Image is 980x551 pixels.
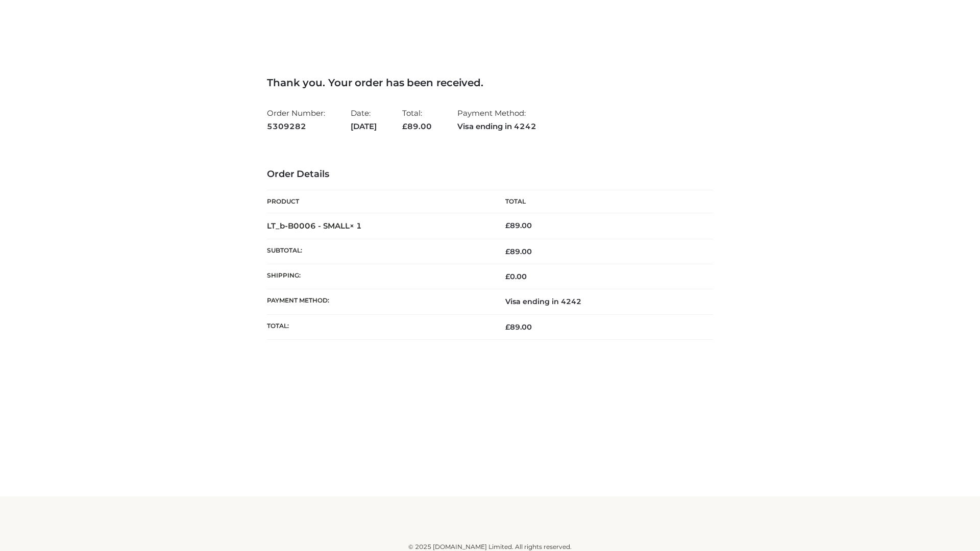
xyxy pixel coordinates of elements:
bdi: 0.00 [505,272,527,281]
span: £ [402,121,407,131]
h3: Order Details [267,169,713,180]
th: Subtotal: [267,239,490,264]
strong: Visa ending in 4242 [457,120,536,133]
span: 89.00 [505,247,532,256]
span: £ [505,322,510,332]
li: Total: [402,104,432,135]
th: Payment method: [267,289,490,314]
span: 89.00 [505,322,532,332]
strong: 5309282 [267,120,325,133]
strong: LT_b-B0006 - SMALL [267,221,362,231]
td: Visa ending in 4242 [490,289,713,314]
li: Order Number: [267,104,325,135]
li: Payment Method: [457,104,536,135]
th: Product [267,190,490,213]
h3: Thank you. Your order has been received. [267,77,713,89]
strong: [DATE] [351,120,377,133]
span: £ [505,221,510,230]
th: Total [490,190,713,213]
span: 89.00 [402,121,432,131]
span: £ [505,272,510,281]
span: £ [505,247,510,256]
th: Total: [267,314,490,339]
li: Date: [351,104,377,135]
strong: × 1 [350,221,362,231]
bdi: 89.00 [505,221,532,230]
th: Shipping: [267,264,490,289]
